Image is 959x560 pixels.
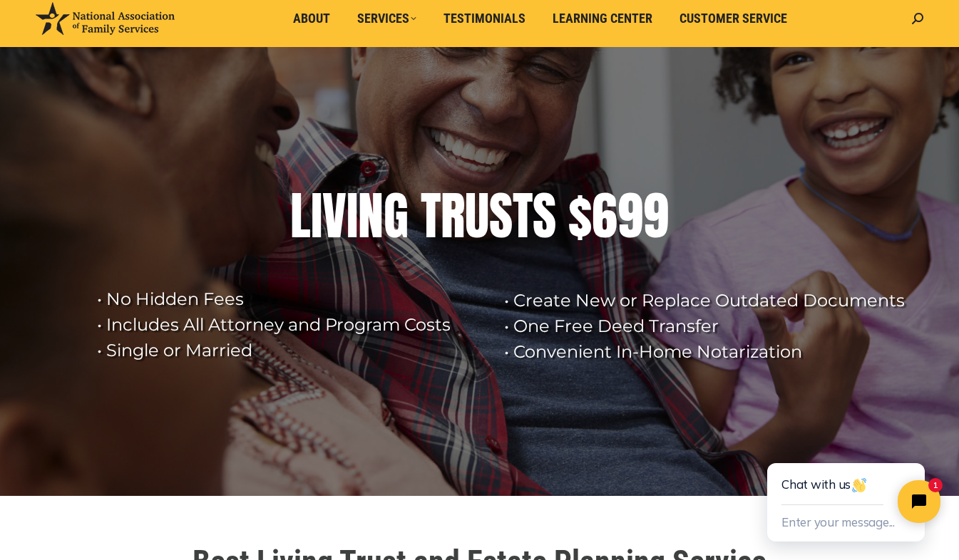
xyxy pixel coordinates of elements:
[421,187,441,244] div: T
[311,187,322,244] div: I
[322,187,347,244] div: V
[617,187,643,244] div: 9
[465,187,489,244] div: U
[568,187,592,244] div: $
[290,187,311,244] div: L
[293,11,330,26] span: About
[553,11,652,26] span: Learning Center
[489,187,513,244] div: S
[735,417,959,560] iframe: Tidio Chat
[504,288,918,365] rs-layer: • Create New or Replace Outdated Documents • One Free Deed Transfer • Convenient In-Home Notariza...
[357,11,416,26] span: Services
[347,187,358,244] div: I
[283,5,340,32] a: About
[97,286,486,363] rs-layer: • No Hidden Fees • Includes All Attorney and Program Costs • Single or Married
[443,11,525,26] span: Testimonials
[533,187,556,244] div: S
[643,187,669,244] div: 9
[36,2,175,35] img: National Association of Family Services
[679,11,787,26] span: Customer Service
[358,187,384,244] div: N
[543,5,662,32] a: Learning Center
[434,5,535,32] a: Testimonials
[384,187,409,244] div: G
[513,187,533,244] div: T
[441,187,465,244] div: R
[592,187,617,244] div: 6
[670,5,797,32] a: Customer Service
